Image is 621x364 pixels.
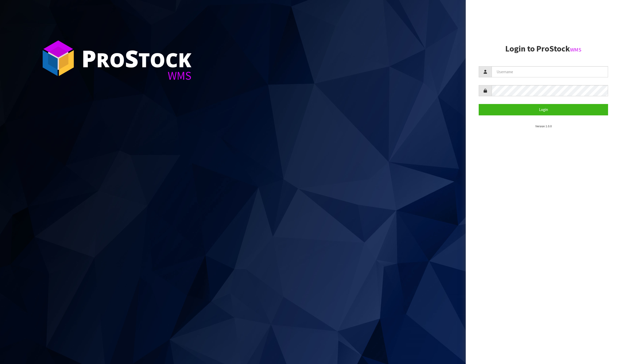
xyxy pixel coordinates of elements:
[82,70,191,81] div: WMS
[82,42,96,74] span: P
[479,104,608,115] button: Login
[492,66,608,77] input: Username
[125,42,138,74] span: S
[535,124,552,128] small: Version 1.0.0
[82,47,191,70] div: ro tock
[570,46,581,53] small: WMS
[479,44,608,53] h2: Login to ProStock
[39,39,78,78] img: ProStock Cube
